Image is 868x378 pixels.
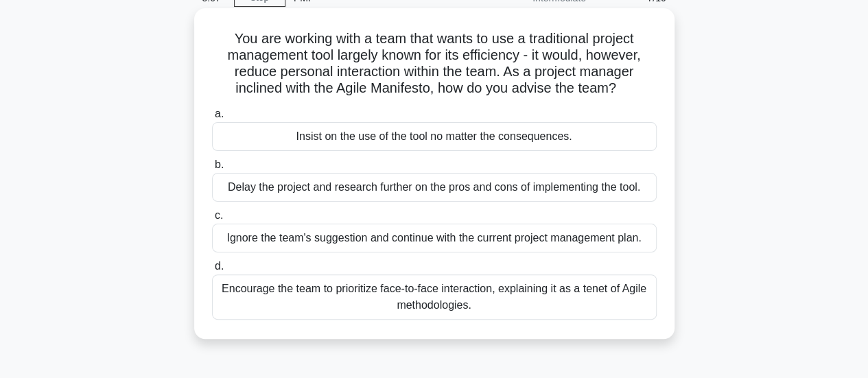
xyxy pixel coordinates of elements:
[215,158,224,170] span: b.
[212,224,657,252] div: Ignore the team's suggestion and continue with the current project management plan.
[212,173,657,202] div: Delay the project and research further on the pros and cons of implementing the tool.
[211,30,658,97] h5: You are working with a team that wants to use a traditional project management tool largely known...
[215,209,223,221] span: c.
[212,274,657,320] div: Encourage the team to prioritize face-to-face interaction, explaining it as a tenet of Agile meth...
[215,260,224,272] span: d.
[212,122,657,151] div: Insist on the use of the tool no matter the consequences.
[215,108,224,119] span: a.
